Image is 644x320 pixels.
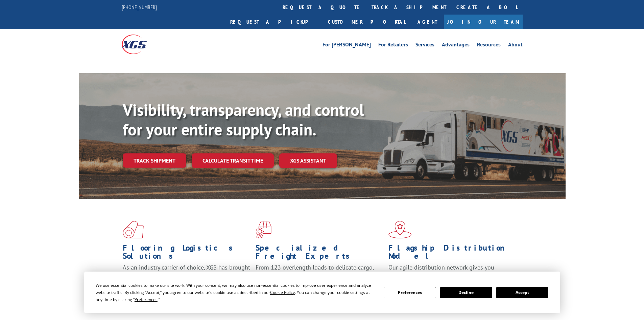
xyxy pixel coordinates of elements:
span: As an industry carrier of choice, XGS has brought innovation and dedication to flooring logistics... [123,263,250,287]
a: Customer Portal [323,15,411,29]
button: Decline [440,287,492,298]
span: Preferences [135,297,158,302]
div: We use essential cookies to make our site work. With your consent, we may also use non-essential ... [96,282,376,303]
a: [PHONE_NUMBER] [122,4,157,10]
a: Track shipment [123,153,186,168]
img: xgs-icon-total-supply-chain-intelligence-red [123,221,144,238]
b: Visibility, transparency, and control for your entire supply chain. [123,99,364,140]
button: Preferences [384,287,436,298]
img: xgs-icon-focused-on-flooring-red [256,221,271,238]
span: Cookie Policy [270,290,295,295]
h1: Flagship Distribution Model [388,244,516,263]
h1: Flooring Logistics Solutions [123,244,251,263]
a: Advantages [442,42,470,49]
p: From 123 overlength loads to delicate cargo, our experienced staff knows the best way to move you... [256,263,383,294]
a: Agent [411,15,444,29]
button: Accept [496,287,548,298]
a: Request a pickup [225,15,323,29]
a: Join Our Team [444,15,523,29]
a: For Retailers [378,42,408,49]
a: Calculate transit time [192,153,274,168]
a: XGS ASSISTANT [279,153,337,168]
div: Cookie Consent Prompt [84,272,560,313]
a: About [508,42,523,49]
span: Our agile distribution network gives you nationwide inventory management on demand. [388,263,513,279]
img: xgs-icon-flagship-distribution-model-red [388,221,412,238]
a: Services [415,42,434,49]
a: For [PERSON_NAME] [323,42,371,49]
h1: Specialized Freight Experts [256,244,383,263]
a: Resources [477,42,501,49]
